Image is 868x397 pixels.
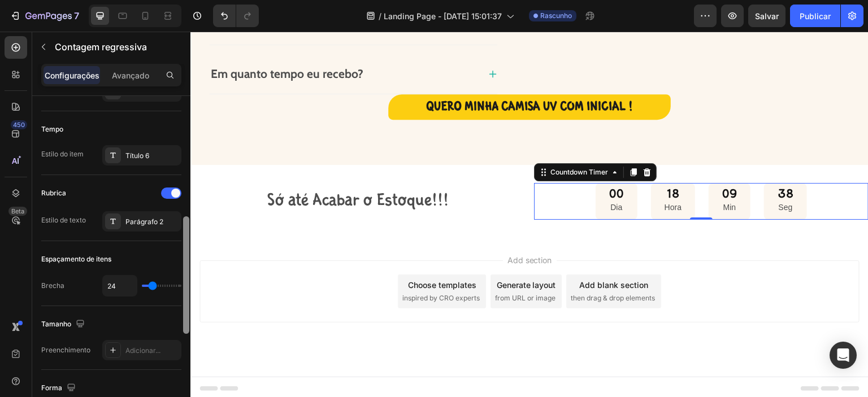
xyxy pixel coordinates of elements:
font: Publicar [800,11,831,21]
font: Avançado [112,71,149,80]
font: Brecha [41,281,64,290]
button: Salvar [748,5,785,27]
span: QUERO MINHA CAMISA UV COM INICIAL ! [236,67,443,82]
div: Add blank section [389,247,458,259]
span: inspired by CRO experts [212,261,289,272]
span: then drag & drop elements [380,261,465,272]
font: Configurações [45,71,99,80]
font: Estilo do item [41,150,84,158]
div: Choose templates [218,247,286,259]
div: Countdown Timer [358,136,420,146]
div: 00 [419,156,433,169]
button: Publicar [790,5,840,27]
div: 38 [587,156,603,169]
span: Add section [313,223,366,234]
font: Tempo [41,125,63,133]
div: Abra o Intercom Messenger [830,342,857,369]
span: from URL or image [305,261,365,272]
div: Desfazer/Refazer [213,5,259,27]
div: 09 [532,156,546,169]
font: Estilo de texto [41,216,86,224]
font: Beta [11,207,24,215]
font: 7 [74,10,79,21]
p: Contagem regressiva [55,40,177,54]
div: Generate layout [306,247,366,259]
p: Min [532,169,546,183]
a: QUERO MINHA CAMISA UV COM INICIAL ! [198,63,480,88]
font: Espaçamento de itens [41,255,111,263]
div: 18 [474,156,491,169]
font: Adicionar... [125,346,160,355]
font: Landing Page - [DATE] 15:01:37 [384,11,502,21]
font: Título 6 [125,151,149,160]
font: Rascunho [540,11,572,20]
font: Forma [41,383,62,392]
font: Parágrafo 2 [125,217,163,226]
font: / [379,11,381,21]
button: 7 [5,5,84,27]
font: Preenchimento [41,346,90,354]
p: Só até Acabar o Estoque!!! [1,152,333,183]
font: Salvar [755,11,779,21]
font: 450 [13,121,25,129]
p: Hora [474,169,491,183]
font: Rubrica [41,189,66,197]
font: Contagem regressiva [55,41,147,53]
font: Tamanho [41,320,71,328]
p: Dia [419,169,433,183]
input: Auto [103,276,137,296]
p: Seg [587,169,603,183]
iframe: Área de design [190,32,868,397]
